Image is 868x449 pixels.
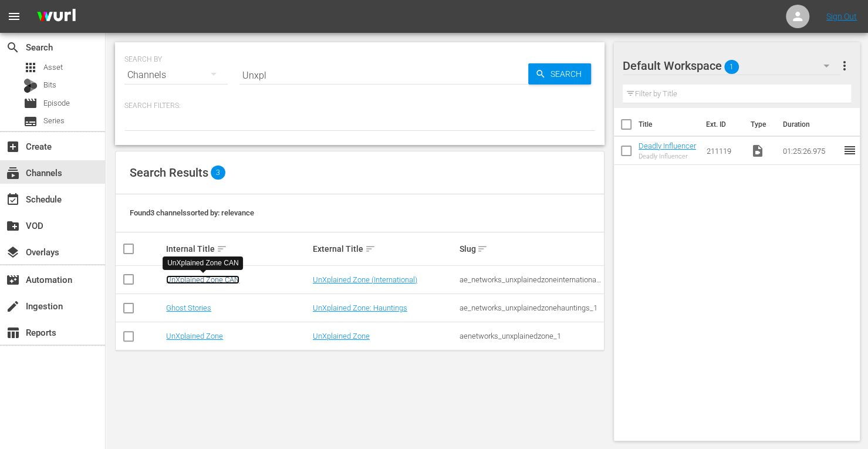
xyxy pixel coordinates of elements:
span: Reports [6,326,20,340]
span: sort [477,244,488,254]
div: ae_networks_unxplainedzonehauntings_1 [459,303,602,312]
span: Channels [6,166,20,180]
a: Sign Out [826,12,857,21]
span: Video [750,144,764,158]
span: 3 [211,166,225,180]
span: Found 3 channels sorted by: relevance [130,208,254,217]
span: Search Results [130,166,208,180]
td: 211119 [701,137,745,165]
div: Channels [124,59,228,92]
a: UnXplained Zone [313,332,370,340]
span: Episode [23,96,38,110]
span: Overlays [6,245,20,259]
span: sort [217,244,227,254]
th: Ext. ID [699,108,743,141]
a: UnXplained Zone CAN [166,275,239,284]
div: Slug [459,242,602,256]
span: Search [6,40,20,55]
a: UnXplained Zone [166,332,223,340]
span: Search [546,63,591,85]
th: Title [639,108,699,141]
span: Create [6,140,20,154]
div: Internal Title [166,242,309,256]
span: Asset [23,60,38,75]
p: Search Filters: [124,101,595,111]
span: sort [365,244,376,254]
img: ans4CAIJ8jUAAAAAAAAAAAAAAAAAAAAAAAAgQb4GAAAAAAAAAAAAAAAAAAAAAAAAJMjXAAAAAAAAAAAAAAAAAAAAAAAAgAT5G... [28,3,85,31]
span: Automation [6,273,20,287]
div: aenetworks_unxplainedzone_1 [459,332,602,340]
div: ae_networks_unxplainedzoneinternational_1 [459,275,602,284]
span: Series [43,115,65,127]
div: Bits [23,79,38,93]
th: Duration [775,108,846,141]
span: Episode [43,97,70,109]
span: 1 [724,55,739,79]
button: more_vert [837,52,851,80]
a: Ghost Stories [166,303,211,312]
a: Deadly Influencer [639,141,696,150]
span: VOD [6,219,20,233]
span: Asset [43,62,63,73]
button: Search [528,63,591,85]
span: menu [7,9,21,23]
a: UnXplained Zone: Hauntings [313,303,407,312]
div: Deadly Influencer [639,153,696,160]
span: Bits [43,79,56,91]
div: UnXplained Zone CAN [167,258,238,268]
div: External Title [313,242,456,256]
span: Schedule [6,193,20,207]
div: Default Workspace [623,49,841,82]
th: Type [743,108,775,141]
span: more_vert [837,59,851,73]
td: 01:25:26.975 [778,137,842,165]
span: Ingestion [6,299,20,313]
span: reorder [842,143,856,157]
span: Series [23,114,38,129]
a: UnXplained Zone (International) [313,275,417,284]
